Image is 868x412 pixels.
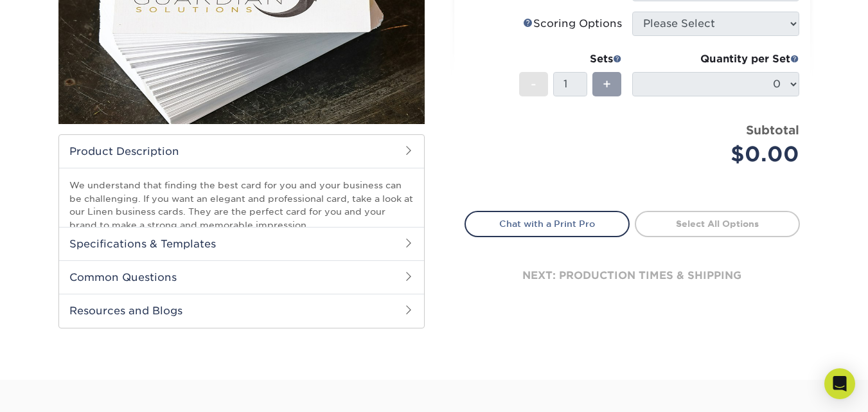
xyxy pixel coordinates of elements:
div: Open Intercom Messenger [824,368,855,399]
span: - [531,75,536,94]
h2: Product Description [59,135,424,168]
iframe: Google Customer Reviews [3,373,109,408]
span: + [603,75,611,94]
a: Select All Options [635,211,800,237]
div: $0.00 [642,139,799,170]
h2: Resources and Blogs [59,294,424,327]
div: Scoring Options [523,16,622,31]
h2: Common Questions [59,260,424,294]
div: Quantity per Set [632,51,799,67]
strong: Subtotal [746,123,799,137]
a: Chat with a Print Pro [465,211,630,237]
div: next: production times & shipping [465,237,800,314]
div: Sets [519,51,622,67]
h2: Specifications & Templates [59,227,424,260]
